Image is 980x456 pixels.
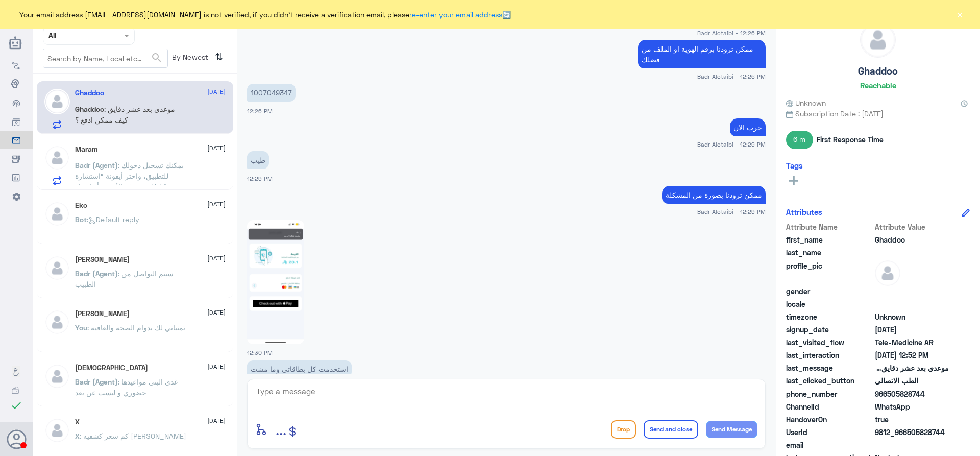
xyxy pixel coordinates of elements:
span: last_message [786,363,873,373]
span: Bot [75,215,87,224]
p: 13/8/2025, 12:29 PM [730,118,766,136]
h5: Eko [75,201,87,210]
span: 6 m [786,131,813,149]
span: [DATE] [207,143,226,153]
p: 13/8/2025, 12:26 PM [638,40,766,68]
i: check [10,399,22,412]
span: null [875,299,949,309]
p: 13/8/2025, 12:29 PM [247,151,269,169]
span: HandoverOn [786,414,873,425]
span: First Response Time [817,134,884,145]
img: 1581672695859204.jpg [247,220,304,344]
span: : سيتم التواصل من الطبيب [75,269,174,289]
h5: Ghaddoo [75,89,104,98]
img: defaultAdmin.png [44,145,70,171]
span: Badr Alotaibi - 12:26 PM [697,72,766,81]
span: true [875,414,949,425]
span: null [875,286,949,297]
span: Ghaddoo [75,105,104,113]
span: 2 [875,401,949,412]
span: email [786,440,873,450]
span: 9812_966505828744 [875,427,949,438]
img: defaultAdmin.png [44,89,70,114]
h5: Anas [75,255,130,264]
img: defaultAdmin.png [875,260,900,286]
button: × [954,9,965,19]
span: profile_pic [786,260,873,284]
span: : Default reply [87,215,139,224]
p: 13/8/2025, 12:26 PM [247,84,296,102]
span: 2025-08-11T07:18:48.739Z [875,324,949,335]
button: ... [276,418,286,441]
h5: سبحان الله [75,364,148,372]
span: By Newest [168,49,211,69]
span: Unknown [786,98,826,108]
h5: X [75,418,80,426]
h5: Mohammed ALRASHED [75,309,130,318]
span: Badr Alotaibi - 12:29 PM [697,140,766,149]
span: [DATE] [207,254,226,263]
img: defaultAdmin.png [44,255,70,281]
span: Subscription Date : [DATE] [786,108,970,119]
button: Send Message [706,421,757,438]
span: : غدي البني مواعيدها حضوري و ليست عن بعد [75,377,178,397]
img: defaultAdmin.png [44,201,70,227]
h6: Attributes [786,207,822,217]
span: Unknown [875,311,949,322]
button: Drop [611,420,636,439]
span: Tele-Medicine AR [875,337,949,348]
input: Search by Name, Local etc… [43,49,167,67]
p: 13/8/2025, 12:29 PM [662,186,766,204]
span: phone_number [786,389,873,399]
h6: Reachable [860,81,896,90]
span: last_interaction [786,350,873,361]
span: ... [276,420,286,438]
span: signup_date [786,324,873,335]
h6: Tags [786,161,803,170]
span: null [875,440,949,450]
span: [DATE] [207,200,226,209]
span: search [151,52,163,64]
span: : تمنياتي لك بدوام الصحة والعافية [87,323,185,332]
span: gender [786,286,873,297]
span: [DATE] [207,87,226,97]
button: Avatar [7,429,26,449]
span: 12:26 PM [247,108,273,114]
span: الطب الاتصالي [875,375,949,386]
span: You [75,323,87,332]
span: locale [786,299,873,309]
img: defaultAdmin.png [44,309,70,335]
span: Badr (Agent) [75,377,118,386]
span: Your email address [EMAIL_ADDRESS][DOMAIN_NAME] is not verified, if you didn't receive a verifica... [19,9,511,20]
span: Badr (Agent) [75,269,118,278]
span: 2025-08-13T09:52:08.17Z [875,350,949,361]
span: X [75,431,80,440]
span: [DATE] [207,308,226,317]
span: UserId [786,427,873,438]
span: : يمكنك تسجيل دخولك للتطبيق، واختر أيقونة "استشارة فورية" لطلب صرف الأدوية، أو إجراء التحاليل، أو... [75,161,185,212]
span: timezone [786,311,873,322]
span: Badr Alotaibi - 12:29 PM [697,207,766,216]
span: first_name [786,234,873,245]
span: last_name [786,247,873,258]
img: defaultAdmin.png [44,364,70,389]
span: Ghaddoo [875,234,949,245]
span: موعدي بعد عشر دقايق كيف ممكن ادفع ؟ [875,363,949,373]
span: Attribute Value [875,222,949,232]
span: : كم سعر كشفيه [PERSON_NAME] [80,431,186,440]
span: 12:30 PM [247,349,273,356]
button: Send and close [644,420,698,439]
span: last_clicked_button [786,375,873,386]
img: defaultAdmin.png [861,22,895,57]
span: [DATE] [207,362,226,371]
img: defaultAdmin.png [44,418,70,443]
button: search [151,50,163,66]
h5: Maram [75,145,98,154]
span: ChannelId [786,401,873,412]
span: 12:29 PM [247,175,273,182]
span: : موعدي بعد عشر دقايق كيف ممكن ادفع ؟ [75,105,175,124]
span: Badr Alotaibi - 12:26 PM [697,29,766,37]
span: last_visited_flow [786,337,873,348]
span: 966505828744 [875,389,949,399]
a: re-enter your email address [409,10,502,19]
